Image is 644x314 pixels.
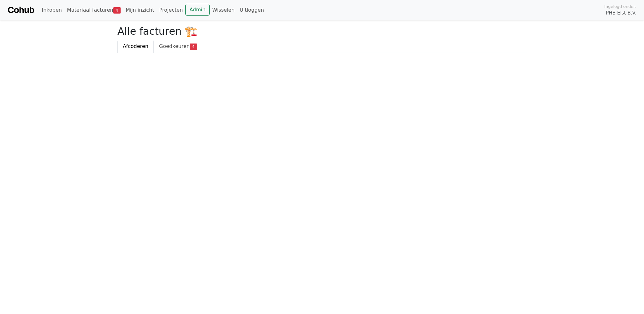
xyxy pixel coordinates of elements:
[154,40,202,53] a: Goedkeuren4
[117,40,154,53] a: Afcoderen
[606,9,636,17] span: PHB Elst B.V.
[113,7,121,14] span: 4
[157,4,185,16] a: Projecten
[117,25,527,37] h2: Alle facturen 🏗️
[8,3,34,18] a: Cohub
[39,4,64,16] a: Inkopen
[159,43,190,49] span: Goedkeuren
[123,4,157,16] a: Mijn inzicht
[185,4,210,16] a: Admin
[237,4,266,16] a: Uitloggen
[123,43,148,49] span: Afcoderen
[210,4,237,16] a: Wisselen
[190,44,197,50] span: 4
[604,3,636,9] span: Ingelogd onder:
[64,4,123,16] a: Materiaal facturen4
